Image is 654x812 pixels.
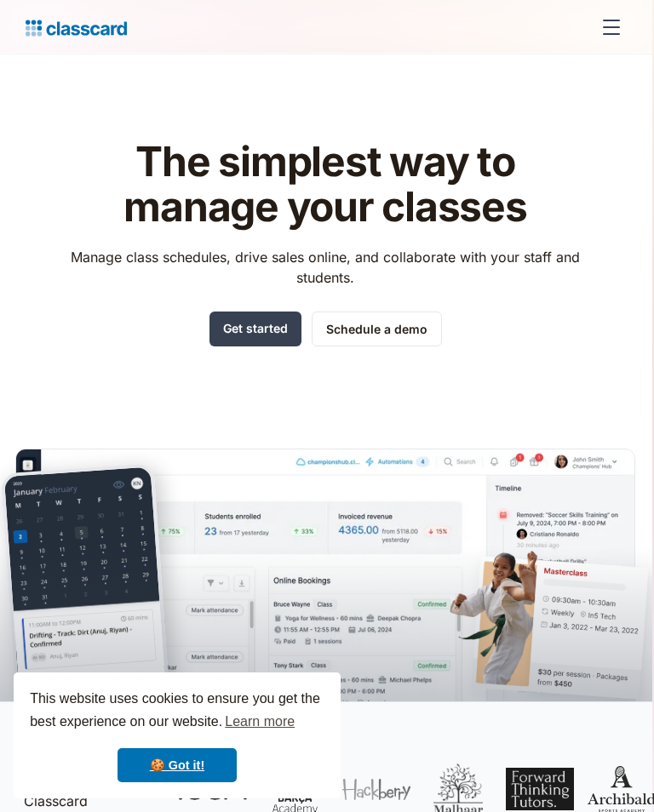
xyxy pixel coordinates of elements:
[26,15,127,39] a: Logo
[55,140,596,230] h1: The simplest way to manage your classes
[14,672,341,798] div: cookieconsent
[222,709,297,735] a: learn more about cookies
[312,312,442,346] a: Schedule a demo
[55,247,596,288] p: Manage class schedules, drive sales online, and collaborate with your staff and students.
[118,748,237,782] a: dismiss cookie message
[30,689,324,735] span: This website uses cookies to ensure you get the best experience on our website.
[209,312,301,346] a: Get started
